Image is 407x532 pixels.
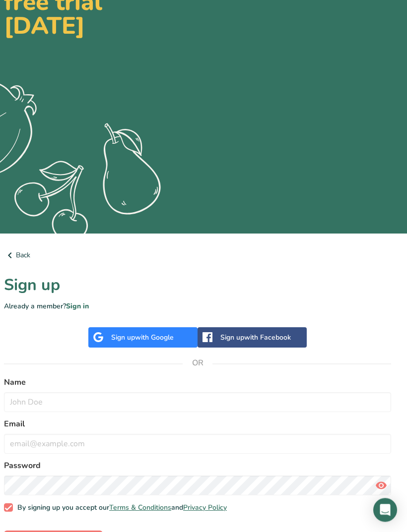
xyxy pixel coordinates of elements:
input: email@example.com [4,434,391,454]
div: Open Intercom Messenger [373,498,397,522]
span: with Facebook [244,333,291,343]
span: OR [183,349,212,378]
a: Privacy Policy [183,503,227,513]
label: Email [4,418,391,430]
span: By signing up you accept our and [13,504,227,513]
a: Back [4,250,391,262]
div: Sign up [220,333,291,343]
h1: Sign up [4,274,391,297]
label: Name [4,377,391,389]
span: with Google [135,333,174,343]
a: Terms & Conditions [109,503,171,513]
p: Already a member? [4,301,391,312]
div: Sign up [111,333,174,343]
input: John Doe [4,393,391,413]
label: Password [4,460,391,472]
a: Sign in [66,302,89,311]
